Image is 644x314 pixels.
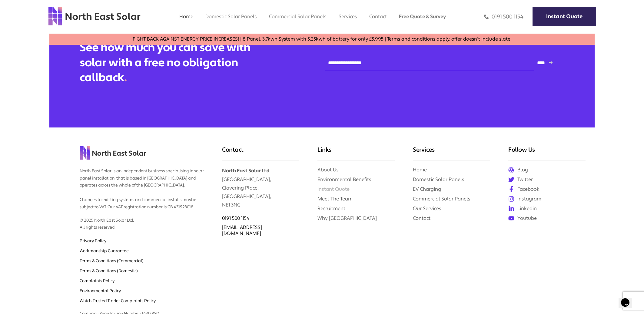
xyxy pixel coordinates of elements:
[80,268,138,274] a: Terms & Conditions (Domestic)
[48,6,141,26] img: north east solar logo
[508,205,586,212] a: Linkedin
[413,146,490,160] h3: Services
[533,7,596,26] a: Instant Quote
[508,186,514,192] img: facebook icon
[413,176,464,183] a: Domestic Solar Panels
[80,288,121,294] a: Environmental Policy
[508,167,586,173] a: Blog
[80,248,129,254] a: Workmanship Guarantee
[179,13,193,20] a: Home
[222,146,299,160] h3: Contact
[508,206,514,212] img: linkedin icon
[369,13,387,20] a: Contact
[317,186,350,192] a: Instant Quote
[413,196,470,202] a: Commercial Solar Panels
[508,176,586,183] a: Twitter
[413,205,441,212] a: Our Services
[413,186,441,192] a: EV Charging
[80,298,156,304] a: Which Trusted Trader Complaints Policy
[317,167,339,173] a: About Us
[80,278,115,284] a: Complaints Policy
[80,238,106,244] a: Privacy Policy
[317,196,353,202] a: Meet The Team
[222,215,250,221] a: 0191 500 1154
[222,160,299,209] p: [GEOGRAPHIC_DATA], Clavering Place, [GEOGRAPHIC_DATA], NE1 3NG
[317,205,345,212] a: Recruitment
[80,211,204,232] p: © 2025 North East Solar Ltd. All rights reserved.
[508,186,586,193] a: Facebook
[124,70,127,85] span: .
[325,55,564,70] form: Contact form
[508,215,586,222] a: Youtube
[339,13,357,20] a: Services
[619,290,638,308] iframe: chat widget
[413,215,430,221] a: Contact
[80,258,144,264] a: Terms & Conditions (Commercial)
[80,162,204,211] p: North East Solar is an independent business specialising in solar panel installation, that is bas...
[508,146,586,160] h3: Follow Us
[317,146,395,160] h3: Links
[484,13,489,20] img: phone icon
[508,215,514,221] img: youtube icon
[484,13,523,20] a: 0191 500 1154
[413,167,427,173] a: Home
[399,13,446,20] a: Free Quote & Survey
[222,224,262,236] a: [EMAIL_ADDRESS][DOMAIN_NAME]
[80,40,261,85] h2: See how much you can save with solar with a free no obligation callback
[317,215,377,221] a: Why [GEOGRAPHIC_DATA]
[205,13,257,20] a: Domestic Solar Panels
[269,13,327,20] a: Commercial Solar Panels
[80,146,146,160] img: north east solar logo
[508,167,514,173] img: Wordpress icon
[317,176,371,183] a: Environmental Benefits
[508,196,586,202] a: Instagram
[222,167,269,174] b: North East Solar Ltd
[508,196,514,202] img: instagram icon
[508,177,514,183] img: twitter icon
